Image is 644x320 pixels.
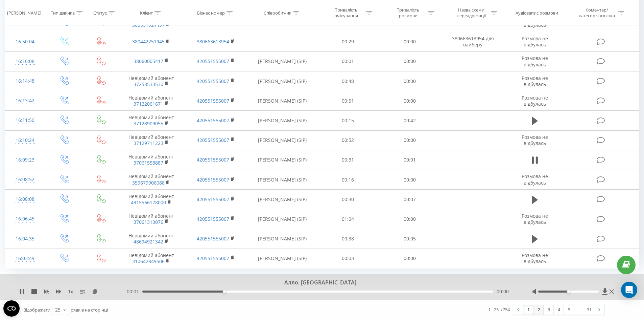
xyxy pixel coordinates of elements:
[248,71,317,91] td: [PERSON_NAME] (SIP)
[522,35,548,48] span: Розмова не відбулась
[522,252,548,264] span: Розмова не відбулась
[3,300,20,317] button: Open CMP widget
[440,32,505,51] td: 380663613954 для вайберу
[12,252,38,265] div: 16:03:49
[68,288,73,295] span: 1 x
[132,179,165,186] a: 359879906088
[79,279,556,286] div: Алло. [GEOGRAPHIC_DATA].
[317,51,379,71] td: 00:01
[197,156,229,163] a: 420551555007
[132,258,165,264] a: 310642849506
[12,212,38,226] div: 16:06:45
[522,94,548,107] span: Розмова не відбулась
[131,199,166,206] a: 4915566128000
[197,98,229,104] a: 420551555007
[55,306,61,313] div: 25
[379,209,441,229] td: 00:00
[119,209,183,229] td: Невідомий абонент
[125,288,142,295] span: - 00:01
[132,38,165,45] a: 380442251945
[197,196,229,202] a: 420551555007
[328,7,364,19] div: Тривалість очікування
[577,7,617,19] div: Коментар/категорія дзвінка
[197,176,229,183] a: 420551555007
[379,190,441,209] td: 00:07
[119,229,183,249] td: Невідомий абонент
[522,173,548,186] span: Розмова не відбулась
[119,190,183,209] td: Невідомий абонент
[317,150,379,170] td: 00:31
[533,305,544,315] a: 2
[522,134,548,146] span: Розмова не відбулась
[119,249,183,268] td: Невідомий абонент
[134,81,163,87] a: 37258533530
[317,130,379,150] td: 00:52
[134,238,163,245] a: 48694921342
[134,219,163,225] a: 37061313076
[379,170,441,190] td: 00:00
[140,10,153,16] div: Клієнт
[197,255,229,261] a: 420551555007
[119,150,183,170] td: Невідомий абонент
[248,51,317,71] td: [PERSON_NAME] (SIP)
[248,229,317,249] td: [PERSON_NAME] (SIP)
[12,94,38,107] div: 16:13:42
[248,130,317,150] td: [PERSON_NAME] (SIP)
[584,305,594,315] a: 31
[71,307,108,313] span: рядків на сторінці
[390,7,426,19] div: Тривалість розмови
[12,74,38,88] div: 16:14:48
[621,282,637,298] div: Open Intercom Messenger
[12,193,38,206] div: 16:08:08
[248,91,317,111] td: [PERSON_NAME] (SIP)
[93,10,107,16] div: Статус
[223,290,226,293] div: Accessibility label
[7,10,41,16] div: [PERSON_NAME]
[379,111,441,130] td: 00:42
[544,305,554,315] a: 3
[317,170,379,190] td: 00:16
[264,10,291,16] div: Співробітник
[134,120,163,127] a: 37128909055
[134,101,163,107] a: 37122061671
[119,111,183,130] td: Невідомий абонент
[379,249,441,268] td: 00:00
[522,55,548,67] span: Розмова не відбулась
[248,249,317,268] td: [PERSON_NAME] (SIP)
[12,173,38,186] div: 16:08:52
[317,209,379,229] td: 01:04
[197,78,229,84] a: 420551555007
[197,117,229,124] a: 420551555007
[12,153,38,167] div: 16:09:23
[554,305,564,315] a: 4
[453,7,489,19] div: Назва схеми переадресації
[248,150,317,170] td: [PERSON_NAME] (SIP)
[248,170,317,190] td: [PERSON_NAME] (SIP)
[379,71,441,91] td: 00:00
[497,288,509,295] span: 00:00
[379,229,441,249] td: 00:05
[317,190,379,209] td: 00:30
[317,229,379,249] td: 00:38
[12,232,38,246] div: 16:04:35
[317,111,379,130] td: 00:15
[12,134,38,147] div: 16:10:24
[522,75,548,87] span: Розмова не відбулась
[379,150,441,170] td: 00:01
[379,32,441,51] td: 00:00
[379,51,441,71] td: 00:00
[317,91,379,111] td: 00:51
[248,111,317,130] td: [PERSON_NAME] (SIP)
[317,32,379,51] td: 00:29
[516,10,558,16] div: Аудіозапис розмови
[134,58,163,64] a: 38060005417
[12,35,38,48] div: 16:50:04
[119,91,183,111] td: Невідомий абонент
[119,170,183,190] td: Невідомий абонент
[248,209,317,229] td: [PERSON_NAME] (SIP)
[12,55,38,68] div: 16:16:08
[567,290,570,293] div: Accessibility label
[119,130,183,150] td: Невідомий абонент
[488,306,510,313] div: 1 - 25 з 754
[197,10,225,16] div: Бізнес номер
